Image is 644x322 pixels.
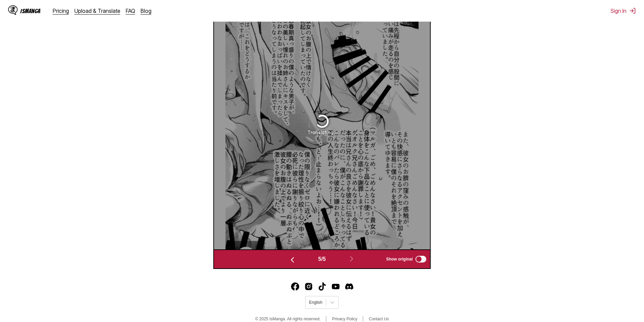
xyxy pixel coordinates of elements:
[629,7,636,14] img: Sign out
[53,7,69,14] a: Pricing
[318,256,326,262] span: 5 / 5
[20,8,41,14] div: IsManga
[386,257,413,262] span: Show original
[74,7,120,14] a: Upload & Translate
[126,7,135,14] a: FAQ
[348,255,356,263] img: Next page
[611,7,636,14] button: Sign In
[309,300,310,305] input: Select language
[318,282,326,291] img: IsManga TikTok
[291,282,299,291] a: Facebook
[305,282,313,291] a: Instagram
[369,317,389,321] a: Contact Us
[345,282,353,291] img: IsManga Discord
[288,256,296,264] img: Previous page
[332,317,357,321] a: Privacy Policy
[318,282,326,291] a: TikTok
[8,5,18,15] img: IsManga Logo
[332,282,340,291] a: Youtube
[332,282,340,291] img: IsManga YouTube
[314,113,330,129] img: Loading
[255,317,321,321] span: © 2025 IsManga. All rights reserved.
[308,129,337,135] div: Translating...
[141,7,151,14] a: Blog
[291,282,299,291] img: IsManga Facebook
[305,282,313,291] img: IsManga Instagram
[345,282,353,291] a: Discord
[415,256,426,263] input: Show original
[8,5,53,16] a: IsManga LogoIsManga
